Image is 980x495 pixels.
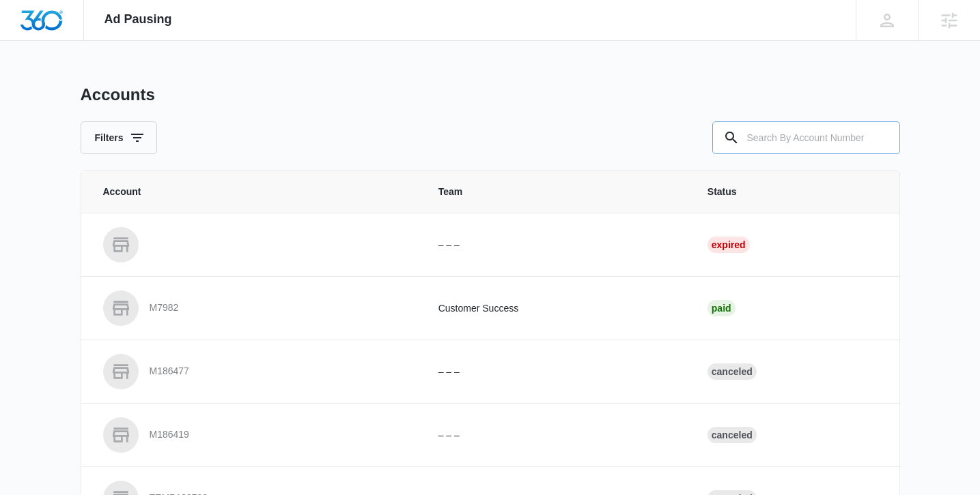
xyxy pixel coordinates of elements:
[52,80,122,89] div: Domain Overview
[708,237,750,253] div: Expired
[150,428,189,442] p: M186419
[22,35,33,46] img: website_grey.svg
[712,121,900,154] input: Search By Account Number
[136,79,147,90] img: tab_keywords_by_traffic_grey.svg
[150,365,189,378] p: M186477
[103,290,406,326] a: M7982
[708,300,736,316] div: Paid
[438,365,675,379] p: – – –
[438,428,675,442] p: – – –
[103,354,406,389] a: M186477
[438,185,675,199] span: Team
[708,363,757,380] div: Canceled
[36,35,150,46] div: Domain: [DOMAIN_NAME]
[150,301,179,315] p: M7982
[104,12,172,27] span: Ad Pausing
[81,85,155,105] h1: Accounts
[708,427,757,443] div: Canceled
[708,185,878,199] span: Status
[438,238,675,252] p: – – –
[151,80,230,89] div: Keywords by Traffic
[103,417,406,453] a: M186419
[22,22,33,33] img: logo_orange.svg
[103,185,406,199] span: Account
[37,79,48,90] img: tab_domain_overview_orange.svg
[438,301,675,316] p: Customer Success
[81,121,157,154] button: Filters
[38,22,67,33] div: v 4.0.25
